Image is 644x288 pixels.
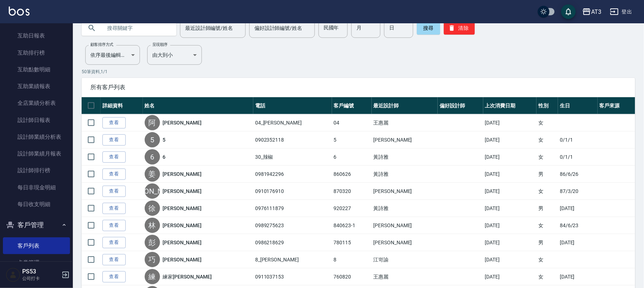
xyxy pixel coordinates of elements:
[102,220,126,231] a: 查看
[332,251,372,268] td: 8
[163,256,202,263] a: [PERSON_NAME]
[536,200,558,217] td: 男
[558,131,598,149] td: 0/1/1
[145,184,160,199] div: [PERSON_NAME]
[372,97,438,114] th: 最近設計師
[536,97,558,114] th: 性別
[332,97,372,114] th: 客戶編號
[147,45,202,65] div: 由大到小
[3,61,70,78] a: 互助點數明細
[579,4,604,19] button: AT3
[561,4,576,19] button: save
[444,21,475,35] button: 清除
[145,252,160,267] div: 巧
[483,234,536,251] td: [DATE]
[483,166,536,183] td: [DATE]
[253,166,332,183] td: 0981942296
[372,131,438,149] td: [PERSON_NAME]
[145,166,160,182] div: 姜
[536,251,558,268] td: 女
[483,149,536,166] td: [DATE]
[332,166,372,183] td: 860626
[372,183,438,200] td: [PERSON_NAME]
[253,200,332,217] td: 0976111879
[483,131,536,149] td: [DATE]
[536,217,558,234] td: 女
[332,131,372,149] td: 5
[483,251,536,268] td: [DATE]
[483,217,536,234] td: [DATE]
[163,170,202,178] a: [PERSON_NAME]
[332,217,372,234] td: 840623-1
[483,97,536,114] th: 上次消費日期
[145,218,160,233] div: 林
[145,149,160,165] div: 6
[145,235,160,250] div: 彭
[3,95,70,111] a: 全店業績分析表
[3,162,70,179] a: 設計師排行榜
[3,254,70,271] a: 卡券管理
[3,27,70,44] a: 互助日報表
[3,78,70,95] a: 互助業績報表
[483,114,536,131] td: [DATE]
[253,251,332,268] td: 8_[PERSON_NAME]
[332,234,372,251] td: 780115
[332,149,372,166] td: 6
[102,237,126,248] a: 查看
[22,275,59,282] p: 公司打卡
[536,268,558,285] td: 女
[253,97,332,114] th: 電話
[332,183,372,200] td: 870320
[536,166,558,183] td: 男
[3,129,70,145] a: 設計師業績分析表
[372,200,438,217] td: 黃詩雅
[536,131,558,149] td: 女
[6,268,20,282] img: Person
[3,237,70,254] a: 客戶列表
[163,205,202,212] a: [PERSON_NAME]
[558,183,598,200] td: 87/3/20
[536,234,558,251] td: 男
[372,149,438,166] td: 黃詩雅
[607,5,635,19] button: 登出
[558,166,598,183] td: 86/6/26
[102,134,126,146] a: 查看
[102,186,126,197] a: 查看
[3,179,70,196] a: 每日非現金明細
[558,149,598,166] td: 0/1/1
[253,234,332,251] td: 0986218629
[143,97,253,114] th: 姓名
[332,268,372,285] td: 760820
[483,200,536,217] td: [DATE]
[558,97,598,114] th: 生日
[85,45,140,65] div: 依序最後編輯時間
[253,114,332,131] td: 04_[PERSON_NAME]
[253,183,332,200] td: 0910176910
[372,217,438,234] td: [PERSON_NAME]
[372,251,438,268] td: 江岢諭
[332,200,372,217] td: 920227
[372,114,438,131] td: 王惠麗
[253,149,332,166] td: 30_辣椒
[3,216,70,234] button: 客戶管理
[163,239,202,246] a: [PERSON_NAME]
[253,131,332,149] td: 0902352118
[90,84,627,91] span: 所有客戶列表
[253,217,332,234] td: 0989275623
[417,21,440,35] button: 搜尋
[558,234,598,251] td: [DATE]
[372,268,438,285] td: 王惠麗
[372,234,438,251] td: [PERSON_NAME]
[145,269,160,284] div: 練
[90,42,113,47] label: 顧客排序方式
[163,188,202,195] a: [PERSON_NAME]
[536,114,558,131] td: 女
[536,183,558,200] td: 女
[163,153,166,161] a: 6
[102,254,126,265] a: 查看
[82,68,635,75] p: 50 筆資料, 1 / 1
[591,7,601,16] div: AT3
[102,203,126,214] a: 查看
[3,44,70,61] a: 互助排行榜
[3,112,70,129] a: 設計師日報表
